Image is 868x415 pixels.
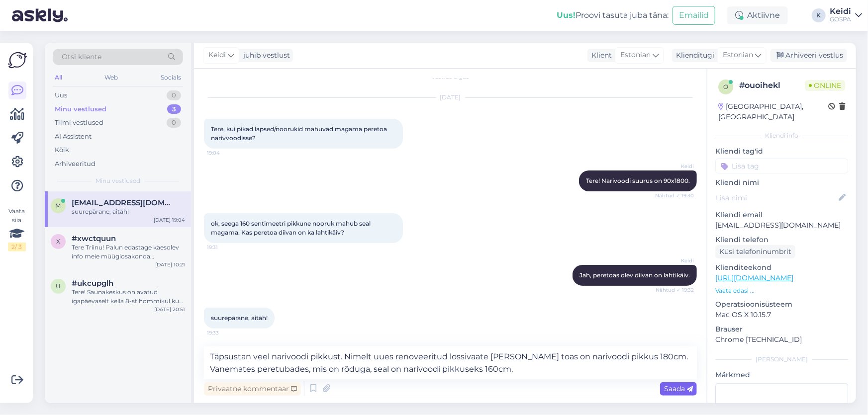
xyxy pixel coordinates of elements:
[154,216,185,224] div: [DATE] 19:04
[812,8,826,22] div: K
[211,125,388,142] span: Tere, kui pikad lapsed/noorukid mahuvad magama peretoa narivvoodisse?
[657,163,694,170] span: Keidi
[96,176,140,185] span: Minu vestlused
[830,7,862,23] a: KeidiGOSPA
[154,306,185,313] div: [DATE] 20:51
[208,50,226,61] span: Keidi
[207,244,244,251] span: 19:31
[56,282,61,290] span: u
[771,49,847,62] div: Arhiveeri vestlus
[620,50,651,61] span: Estonian
[55,104,106,114] div: Minu vestlused
[716,192,837,203] input: Lisa nimi
[715,273,793,282] a: [URL][DOMAIN_NAME]
[715,262,848,273] p: Klienditeekond
[715,310,848,320] p: Mac OS X 10.15.7
[55,90,67,100] div: Uus
[167,90,181,100] div: 0
[211,314,268,322] span: suurepärane, aitäh!
[167,118,181,128] div: 0
[8,51,27,70] img: Askly Logo
[655,192,694,199] span: Nähtud ✓ 19:30
[672,50,714,61] div: Klienditugi
[656,286,694,294] span: Nähtud ✓ 19:32
[715,355,848,364] div: [PERSON_NAME]
[72,234,116,243] span: #xwctquun
[723,50,753,61] span: Estonian
[718,101,828,122] div: [GEOGRAPHIC_DATA], [GEOGRAPHIC_DATA]
[72,288,185,306] div: Tere! Saunakeskus on avatud igapäevaselt kella 8-st hommikul kuni 21.00-ni.
[657,257,694,264] span: Keidi
[204,346,697,379] textarea: Täpsustan veel narivoodi pikkust. Nimelt uues renoveeritud lossivaate [PERSON_NAME] toas on nariv...
[239,50,290,61] div: juhib vestlust
[53,71,64,84] div: All
[830,15,851,23] div: GOSPA
[587,50,612,61] div: Klient
[103,71,120,84] div: Web
[715,159,848,173] input: Lisa tag
[8,207,26,251] div: Vaata siia
[664,384,693,393] span: Saada
[715,370,848,380] p: Märkmed
[715,177,848,188] p: Kliendi nimi
[557,9,669,21] div: Proovi tasuta juba täna:
[56,202,61,209] span: m
[8,243,26,251] div: 2 / 3
[715,131,848,140] div: Kliendi info
[167,104,181,114] div: 3
[557,10,576,20] b: Uus!
[715,299,848,310] p: Operatsioonisüsteem
[72,279,113,288] span: #ukcupglh
[55,118,103,128] div: Tiimi vestlused
[204,93,697,102] div: [DATE]
[56,238,60,245] span: x
[579,271,690,279] span: Jah, peretoas olev diivan on lahtikäiv.
[715,245,795,258] div: Küsi telefoninumbrit
[715,334,848,345] p: Chrome [TECHNICAL_ID]
[723,83,728,90] span: o
[72,243,185,261] div: Tere Triinu! Palun edastage käesolev info meie müügiosakonda [EMAIL_ADDRESS][DOMAIN_NAME]
[830,7,851,15] div: Keidi
[159,71,183,84] div: Socials
[805,80,845,91] span: Online
[715,210,848,220] p: Kliendi email
[715,324,848,334] p: Brauser
[715,235,848,245] p: Kliendi telefon
[207,329,244,336] span: 19:33
[727,6,788,24] div: Aktiivne
[72,207,185,216] div: suurepärane, aitäh!
[586,177,690,184] span: Tere! Narivoodi suurus on 90x1800.
[715,286,848,295] p: Vaata edasi ...
[715,146,848,157] p: Kliendi tag'id
[55,132,92,142] div: AI Assistent
[55,159,96,169] div: Arhiveeritud
[155,261,185,268] div: [DATE] 10:21
[211,220,372,236] span: ok, seega 160 sentimeetri pikkune nooruk mahub seal magama. Kas peretoa diivan on ka lahtikäiv?
[72,198,175,207] span: mari.madar@hotmail.com
[62,52,101,62] span: Otsi kliente
[55,145,69,155] div: Kõik
[739,80,805,91] div: # ouoihekl
[715,220,848,231] p: [EMAIL_ADDRESS][DOMAIN_NAME]
[207,149,244,157] span: 19:04
[673,6,715,25] button: Emailid
[204,382,301,396] div: Privaatne kommentaar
